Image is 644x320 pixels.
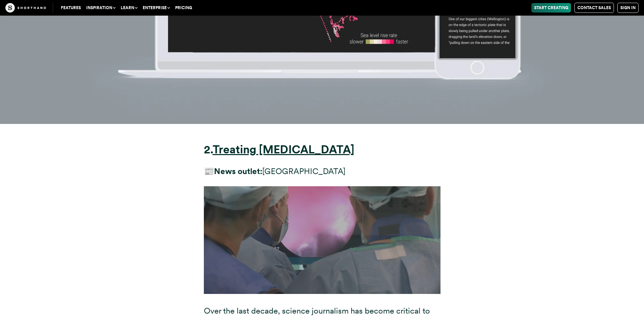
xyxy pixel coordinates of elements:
button: Learn [118,3,140,13]
strong: 2. [204,143,213,156]
img: The Craft [5,3,46,13]
a: Sign in [617,3,639,13]
a: Contact Sales [574,3,614,13]
a: Pricing [172,3,195,13]
strong: News outlet: [214,166,262,176]
a: Treating [MEDICAL_DATA] [213,143,354,156]
button: Inspiration [84,3,118,13]
button: Enterprise [140,3,172,13]
a: Features [58,3,84,13]
a: Start Creating [531,3,571,13]
p: 📰 [GEOGRAPHIC_DATA] [204,165,440,178]
img: Three researchers wearing blue medical scrubs face away from the camera, looking toward an oval s... [204,186,440,294]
